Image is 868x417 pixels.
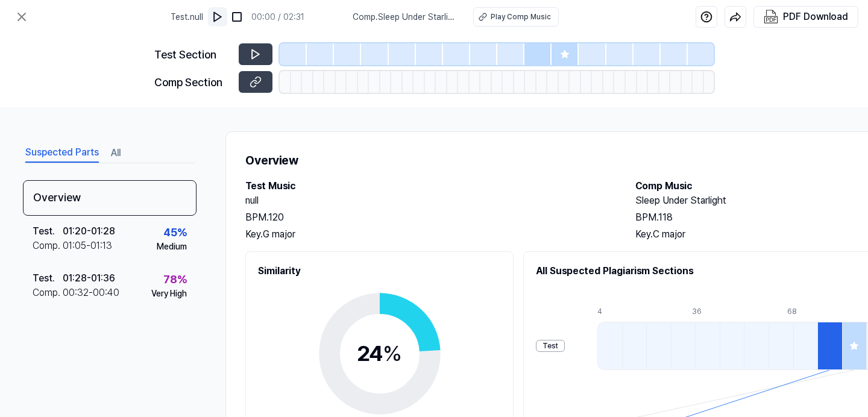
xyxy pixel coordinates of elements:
[473,7,559,27] button: Play Comp Music
[357,337,402,370] div: 24
[163,224,187,240] div: 45 %
[764,10,778,24] img: PDF Download
[536,340,565,352] div: Test
[700,11,712,23] img: help
[245,193,611,208] h2: null
[245,210,611,225] div: BPM. 120
[787,306,812,317] div: 68
[157,240,187,253] div: Medium
[63,271,115,286] div: 01:28 - 01:36
[491,11,551,22] div: Play Comp Music
[151,287,187,300] div: Very High
[245,179,611,193] h2: Test Music
[597,306,622,317] div: 4
[63,286,119,300] div: 00:32 - 00:40
[171,11,203,24] span: Test . null
[163,271,187,287] div: 78 %
[33,286,63,300] div: Comp .
[33,271,63,286] div: Test .
[729,11,741,23] img: share
[63,224,115,239] div: 01:20 - 01:28
[258,264,501,278] h2: Similarity
[154,74,231,90] div: Comp Section
[231,11,243,23] img: stop
[23,180,197,216] div: Overview
[154,46,231,63] div: Test Section
[212,11,224,23] img: play
[33,239,63,253] div: Comp .
[25,143,99,163] button: Suspected Parts
[692,306,717,317] div: 36
[251,11,304,24] div: 00:00 / 02:31
[761,7,851,27] button: PDF Download
[33,224,63,239] div: Test .
[353,11,459,24] span: Comp . Sleep Under Starlight
[383,340,402,366] span: %
[111,143,121,163] button: All
[245,227,611,242] div: Key. G major
[783,9,848,25] div: PDF Download
[63,239,112,253] div: 01:05 - 01:13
